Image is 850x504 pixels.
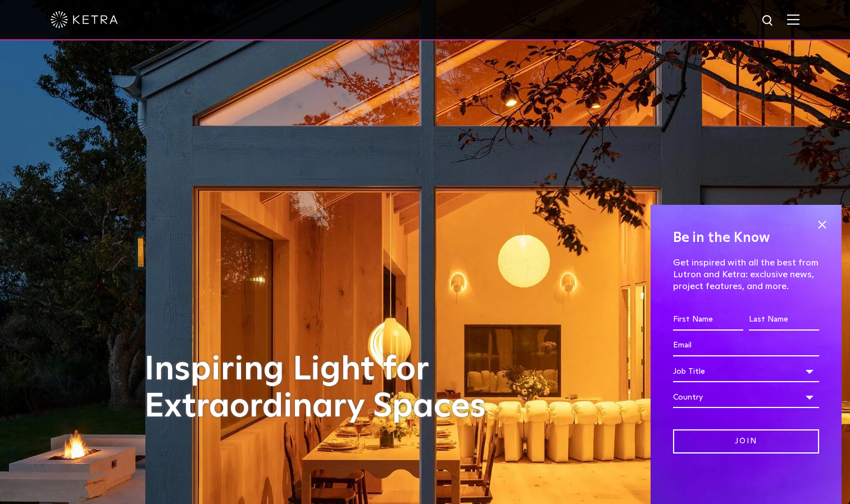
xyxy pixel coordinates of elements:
input: Join [673,429,819,453]
img: ketra-logo-2019-white [51,11,118,28]
img: search icon [761,14,775,28]
p: Get inspired with all the best from Lutron and Ketra: exclusive news, project features, and more. [673,257,819,292]
div: Country [673,387,819,408]
h1: Inspiring Light for Extraordinary Spaces [144,351,510,425]
input: Last Name [749,309,819,331]
h4: Be in the Know [673,227,819,249]
input: Email [673,335,819,356]
div: Job Title [673,361,819,382]
input: First Name [673,309,743,331]
img: Hamburger%20Nav.svg [787,14,799,25]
